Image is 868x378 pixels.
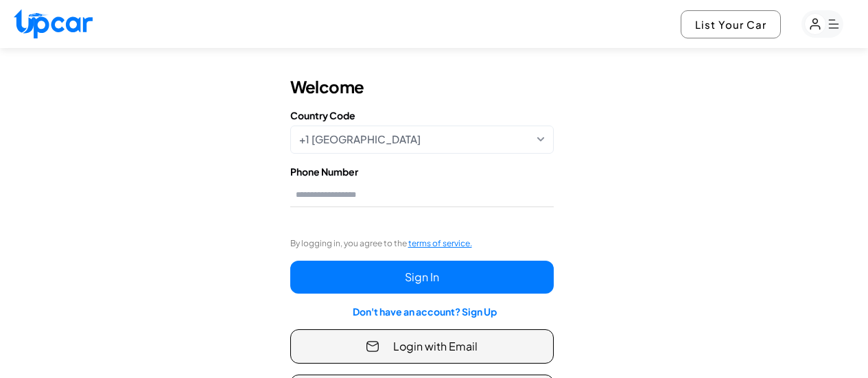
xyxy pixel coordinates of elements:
[290,108,554,123] label: Country Code
[290,329,554,364] button: Login with Email
[290,237,472,250] label: By logging in, you agree to the
[290,261,554,294] button: Sign In
[393,338,478,355] span: Login with Email
[408,238,472,248] span: terms of service.
[299,132,421,147] span: +1 [GEOGRAPHIC_DATA]
[290,165,554,179] label: Phone Number
[290,75,364,97] h3: Welcome
[681,10,781,38] button: List Your Car
[14,9,93,38] img: Upcar Logo
[366,340,379,353] img: Email Icon
[353,305,497,318] a: Don't have an account? Sign Up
